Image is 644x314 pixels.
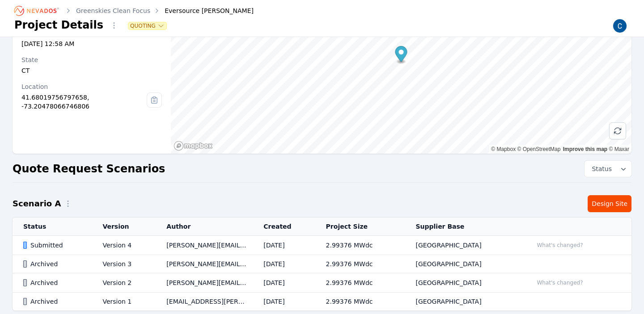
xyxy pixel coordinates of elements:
a: OpenStreetMap [517,146,561,152]
div: Map marker [395,46,407,64]
td: Version 2 [92,273,156,293]
td: [PERSON_NAME][EMAIL_ADDRESS][PERSON_NAME][DOMAIN_NAME] [156,273,253,293]
button: What's changed? [533,278,587,288]
th: Project Size [315,218,405,236]
div: State [21,55,162,64]
div: Eversource [PERSON_NAME] [152,6,254,15]
div: CT [21,66,162,75]
div: Archived [23,278,87,287]
nav: Breadcrumb [14,4,254,18]
img: Carmen Brooks [613,19,627,33]
button: Status [585,161,631,177]
td: [PERSON_NAME][EMAIL_ADDRESS][PERSON_NAME][DOMAIN_NAME] [156,255,253,273]
td: [DATE] [253,273,315,293]
td: [EMAIL_ADDRESS][PERSON_NAME][DOMAIN_NAME] [156,293,253,311]
a: Mapbox [491,146,516,152]
td: 2.99376 MWdc [315,255,405,273]
td: Version 1 [92,293,156,311]
tr: SubmittedVersion 4[PERSON_NAME][EMAIL_ADDRESS][PERSON_NAME][DOMAIN_NAME][DATE]2.99376 MWdc[GEOGRA... [13,236,631,255]
div: Location [21,82,147,91]
tr: ArchivedVersion 3[PERSON_NAME][EMAIL_ADDRESS][PERSON_NAME][DOMAIN_NAME][DATE]2.99376 MWdc[GEOGRAP... [13,255,631,273]
div: [DATE] 12:58 AM [21,39,162,48]
a: Maxar [609,146,629,152]
th: Version [92,218,156,236]
td: [DATE] [253,236,315,255]
td: 2.99376 MWdc [315,273,405,293]
h2: Scenario A [13,197,61,210]
div: Archived [23,260,87,268]
td: [PERSON_NAME][EMAIL_ADDRESS][PERSON_NAME][DOMAIN_NAME] [156,236,253,255]
tr: ArchivedVersion 1[EMAIL_ADDRESS][PERSON_NAME][DOMAIN_NAME][DATE]2.99376 MWdc[GEOGRAPHIC_DATA] [13,293,631,311]
th: Author [156,218,253,236]
td: [GEOGRAPHIC_DATA] [405,255,522,273]
div: Submitted [23,241,87,250]
h2: Quote Request Scenarios [13,162,165,176]
td: [DATE] [253,293,315,311]
th: Created [253,218,315,236]
div: 41.68019756797658, -73.20478066746806 [21,93,147,111]
span: Status [588,164,612,173]
a: Improve this map [563,146,607,152]
button: What's changed? [533,240,587,250]
a: Greenskies Clean Focus [76,6,150,15]
th: Supplier Base [405,218,522,236]
td: 2.99376 MWdc [315,293,405,311]
td: [DATE] [253,255,315,273]
a: Mapbox homepage [174,141,213,151]
div: Archived [23,297,87,306]
button: Quoting [128,22,166,29]
th: Status [13,218,92,236]
td: 2.99376 MWdc [315,236,405,255]
tr: ArchivedVersion 2[PERSON_NAME][EMAIL_ADDRESS][PERSON_NAME][DOMAIN_NAME][DATE]2.99376 MWdc[GEOGRAP... [13,273,631,293]
td: [GEOGRAPHIC_DATA] [405,273,522,293]
td: Version 3 [92,255,156,273]
td: Version 4 [92,236,156,255]
h1: Project Details [14,18,103,32]
td: [GEOGRAPHIC_DATA] [405,293,522,311]
td: [GEOGRAPHIC_DATA] [405,236,522,255]
a: Design Site [588,195,631,212]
